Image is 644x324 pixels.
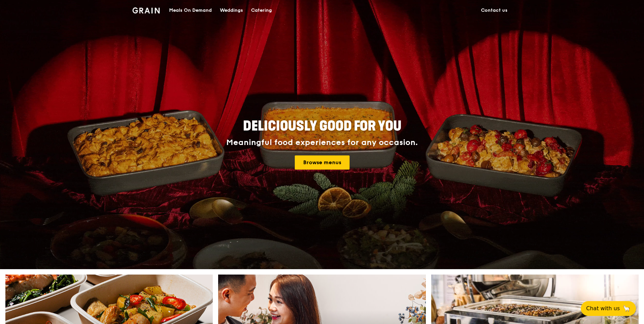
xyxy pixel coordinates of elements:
[169,0,212,21] div: Meals On Demand
[581,301,636,316] button: Chat with us🦙
[216,0,247,21] a: Weddings
[132,7,160,13] img: Grain
[295,155,350,170] a: Browse menus
[622,304,631,313] span: 🦙
[586,304,620,313] span: Chat with us
[220,0,243,21] div: Weddings
[201,138,443,147] div: Meaningful food experiences for any occasion.
[243,118,401,134] span: Deliciously good for you
[251,0,272,21] div: Catering
[247,0,276,21] a: Catering
[477,0,512,21] a: Contact us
